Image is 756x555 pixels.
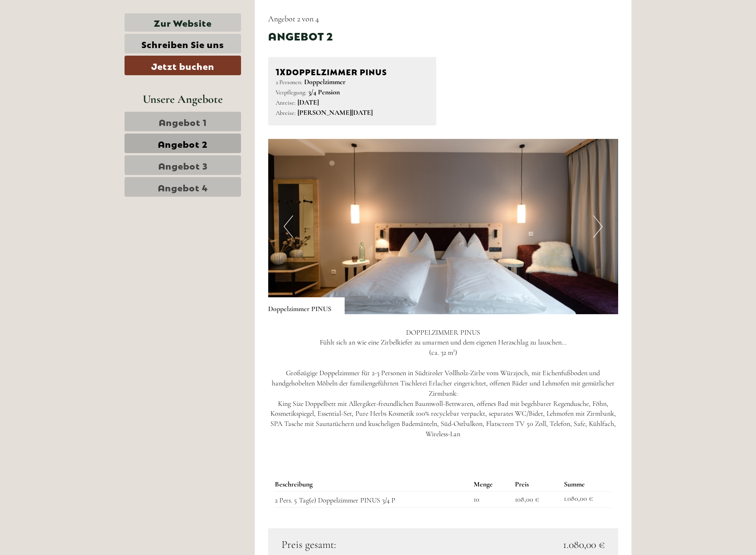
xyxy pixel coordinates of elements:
div: Unsere Angebote [125,91,241,107]
span: Angebot 3 [158,159,208,171]
span: Angebot 4 [158,181,208,193]
div: Preis gesamt: [275,537,443,552]
td: 10 [470,491,511,507]
small: Anreise: [276,99,296,106]
span: 1.080,00 € [563,537,605,552]
small: Abreise: [276,109,296,117]
small: 2 Personen: [276,78,302,86]
span: 108,00 € [515,495,539,504]
a: Jetzt buchen [125,56,241,75]
b: [PERSON_NAME][DATE] [298,108,373,117]
b: [DATE] [298,98,319,107]
span: Angebot 2 [158,137,208,150]
b: 3/4 Pension [308,88,340,97]
small: Verpflegung: [276,89,306,96]
a: Schreiben Sie uns [125,34,241,53]
img: image [268,139,619,314]
td: 1.080,00 € [560,491,611,507]
span: Angebot 1 [159,115,207,128]
small: 13:43 [224,43,337,49]
div: [DATE] [159,7,191,22]
div: Sie [224,26,337,33]
p: DOPPELZIMMER PINUS Fühlt sich an wie eine Zirbelkiefer zu umarmen und dem eigenen Herzschlag zu l... [268,328,619,439]
span: Angebot 2 von 4 [268,14,319,24]
th: Preis [511,478,560,491]
b: Doppelzimmer [304,77,346,86]
th: Menge [470,478,511,491]
td: 2 Pers. 5 Tag(e) Doppelzimmer PINUS 3/4 P [275,491,470,507]
div: Doppelzimmer PINUS [276,65,429,77]
button: Senden [288,231,350,250]
b: 1x [276,65,286,77]
button: Next [593,215,603,238]
div: Doppelzimmer PINUS [268,297,345,314]
div: Angebot 2 [268,28,333,43]
a: Zur Website [125,13,241,32]
th: Beschreibung [275,478,470,491]
div: Guten Tag, wie können wir Ihnen helfen? [220,24,344,51]
button: Previous [284,215,293,238]
th: Summe [560,478,611,491]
